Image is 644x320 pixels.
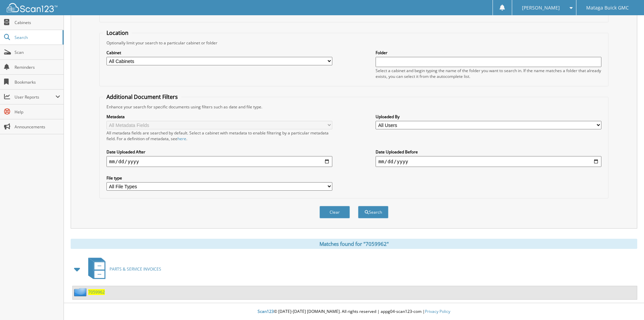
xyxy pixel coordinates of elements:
span: Scan123 [258,308,274,314]
span: Reminders [15,64,60,70]
label: Uploaded By [376,114,601,120]
label: Date Uploaded After [106,149,332,155]
span: [PERSON_NAME] [522,6,560,10]
div: Select a cabinet and begin typing the name of the folder you want to search in. If the name match... [376,68,601,79]
a: PARTS & SERVICE INVOICES [84,256,161,282]
span: Cabinets [15,20,60,25]
img: folder2.png [74,288,88,296]
label: File type [106,175,332,181]
button: Search [358,206,388,218]
legend: Location [103,29,132,37]
legend: Additional Document Filters [103,93,181,101]
div: Matches found for "7059962" [71,239,637,249]
div: Enhance your search for specific documents using filters such as date and file type. [103,104,605,110]
img: scan123-logo-white.svg [7,3,57,12]
label: Folder [376,50,601,56]
span: Bookmarks [15,79,60,85]
span: Announcements [15,124,60,130]
a: here [177,136,186,142]
label: Cabinet [106,50,332,56]
label: Date Uploaded Before [376,149,601,155]
span: PARTS & SERVICE INVOICES [110,266,161,272]
input: start [106,156,332,167]
a: Privacy Policy [425,308,450,314]
button: Clear [319,206,350,218]
a: 7059962 [88,289,105,295]
span: Search [15,35,59,40]
label: Metadata [106,114,332,120]
div: Optionally limit your search to a particular cabinet or folder [103,40,605,46]
span: Help [15,109,60,115]
span: User Reports [15,94,55,100]
span: Mataga Buick GMC [586,6,629,10]
div: All metadata fields are searched by default. Select a cabinet with metadata to enable filtering b... [106,130,332,142]
input: end [376,156,601,167]
span: Scan [15,49,60,55]
div: © [DATE]-[DATE] [DOMAIN_NAME]. All rights reserved | appg04-scan123-com | [64,303,644,320]
iframe: Chat Widget [610,287,644,320]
